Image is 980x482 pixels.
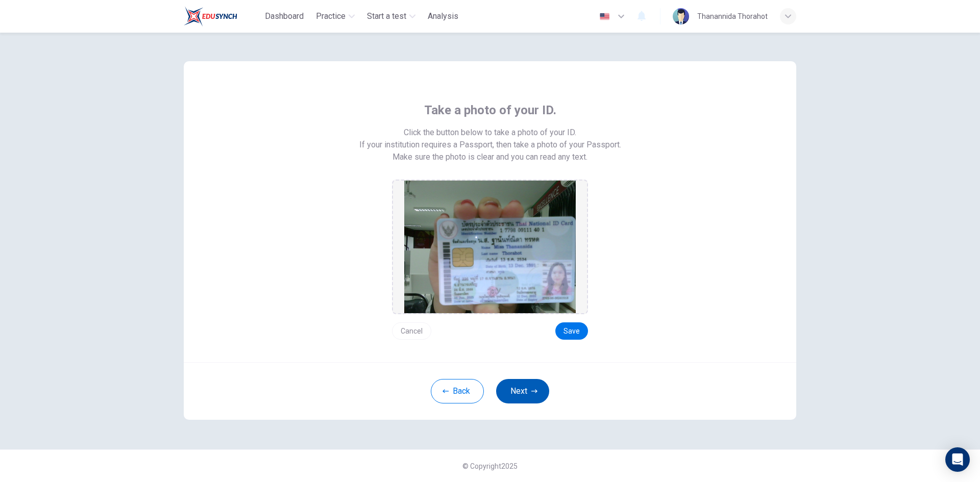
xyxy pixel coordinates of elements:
[598,13,611,20] img: en
[261,7,308,26] button: Dashboard
[496,379,549,403] button: Next
[265,10,304,22] span: Dashboard
[697,10,768,22] div: Thanannida Thorahot
[184,6,261,27] a: Train Test logo
[431,379,484,403] button: Back
[393,151,587,163] span: Make sure the photo is clear and you can read any text.
[428,10,458,22] span: Analysis
[316,10,346,22] span: Practice
[392,322,431,340] button: Cancel
[184,6,237,27] img: Train Test logo
[424,7,462,26] button: Analysis
[424,102,556,118] span: Take a photo of your ID.
[673,8,689,24] img: Profile picture
[363,7,420,26] button: Start a test
[555,322,588,340] button: Save
[945,447,970,472] div: Open Intercom Messenger
[312,7,359,26] button: Practice
[359,126,621,151] span: Click the button below to take a photo of your ID. If your institution requires a Passport, then ...
[367,10,406,22] span: Start a test
[404,181,576,313] img: preview screemshot
[462,462,518,470] span: © Copyright 2025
